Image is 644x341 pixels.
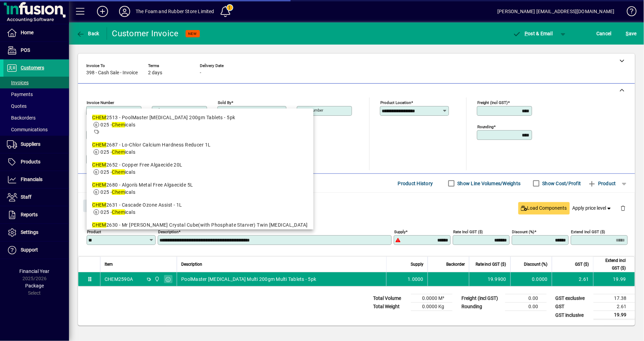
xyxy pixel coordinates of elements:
button: Product [585,177,619,190]
a: Backorders [3,112,69,124]
td: 0.00 [505,303,547,311]
td: Rounding [458,303,505,311]
mat-option: CHEM2630 - Mr Floccit Crystal Cube(with Phosphate Starver) Twin Gel Pack [87,219,313,239]
td: GST exclusive [552,294,594,303]
td: GST inclusive [552,311,594,320]
em: Chem [112,189,125,195]
span: Financials [21,177,42,182]
td: 2.61 [594,303,635,311]
span: Reports [21,212,38,217]
span: Quotes [7,103,27,109]
a: Knowledge Base [622,1,635,24]
div: The Foam and Rubber Store Limited [136,6,214,17]
span: 025 - icals [100,189,135,195]
button: Save [624,27,638,40]
mat-label: Rounding [477,124,494,129]
button: Add [91,5,114,18]
span: Backorder [446,261,465,268]
a: Reports [3,206,69,224]
span: Back [76,31,99,36]
span: Financial Year [20,268,50,274]
button: Apply price level [570,202,615,215]
button: Close [83,200,107,212]
app-page-header-button: Back [69,27,107,40]
span: Extend incl GST ($) [598,257,626,272]
mat-option: CHEM2687 - Lo-Chlor Calcium Hardness Reducer 1L [87,139,313,159]
td: 19.99 [593,272,635,286]
span: Product [588,178,616,189]
em: Chem [112,209,125,215]
a: Suppliers [3,136,69,153]
span: Support [21,247,38,253]
button: Back [75,27,101,40]
span: 025 - icals [100,149,135,155]
mat-label: Description [158,229,178,234]
em: CHEM [92,202,106,208]
div: 2630 - Mr [PERSON_NAME] Crystal Cube(with Phosphate Starver) Twin [MEDICAL_DATA] [92,221,308,229]
a: Payments [3,88,69,100]
span: P [525,31,528,36]
span: NEW [188,31,197,36]
app-page-header-button: Close [81,202,108,209]
a: Support [3,241,69,259]
span: ave [626,28,637,39]
span: Supply [411,261,423,268]
a: Communications [3,124,69,135]
span: Item [105,261,113,268]
button: Post & Email [509,27,556,40]
td: Total Volume [370,294,411,303]
span: 025 - icals [100,122,135,127]
span: PoolMaster [MEDICAL_DATA] Multi 200gm Multi Tablets - 5pk [181,276,316,283]
mat-option: CHEM2631 - Cascade Ozone Assist - 1L [87,199,313,219]
td: Total Weight [370,303,411,311]
span: ost & Email [513,31,553,36]
td: 0.0000 [510,272,552,286]
span: Backorders [7,115,36,121]
em: CHEM [92,115,106,120]
div: Product [78,193,635,218]
span: Description [181,261,202,268]
button: Load Components [518,202,570,215]
em: Chem [112,122,125,127]
span: Suppliers [21,141,40,147]
span: Communications [7,127,48,132]
div: CHEM2590A [105,276,133,283]
span: - [200,70,201,76]
span: Products [21,159,40,164]
span: POS [21,47,30,53]
span: 025 - icals [100,169,135,175]
a: POS [3,42,69,59]
span: Package [25,283,44,288]
a: Staff [3,189,69,206]
td: 0.0000 M³ [411,294,452,303]
span: Settings [21,229,38,235]
span: GST ($) [575,261,589,268]
mat-label: Order number [299,108,323,113]
span: Customers [21,65,44,70]
span: Close [86,200,104,212]
span: Cancel [597,28,612,39]
button: Cancel [595,27,614,40]
td: 0.0000 Kg [411,303,452,311]
mat-label: Product location [380,100,411,105]
app-page-header-button: Delete [615,205,632,211]
a: Settings [3,224,69,241]
a: Products [3,153,69,171]
a: Quotes [3,100,69,112]
span: S [626,31,629,36]
span: Apply price level [573,205,613,212]
em: CHEM [92,222,106,228]
span: 1.0000 [408,276,424,283]
td: GST [552,303,594,311]
span: Product History [398,178,433,189]
span: 2 days [148,70,162,76]
span: Foam & Rubber Store [153,275,160,283]
div: 2687 - Lo-Chlor Calcium Hardness Reducer 1L [92,141,308,149]
a: Financials [3,171,69,188]
mat-label: Sold by [218,100,231,105]
mat-option: CHEM2652 - Copper Free Algaecide 20L [87,159,313,179]
span: 025 - icals [100,209,135,215]
label: Show Cost/Profit [541,180,581,187]
button: Delete [615,200,632,216]
mat-option: CHEM2680 - Algon's Metal Free Algaecide 5L [87,179,313,199]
